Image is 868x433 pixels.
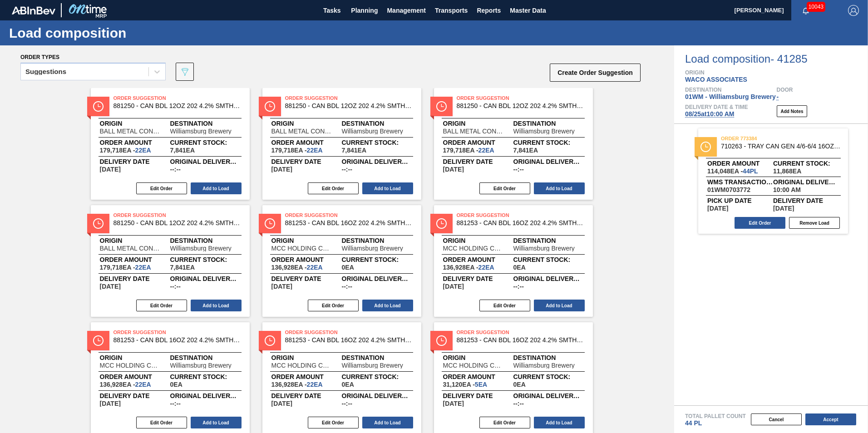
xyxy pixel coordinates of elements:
span: statusOrder Suggestion881250 - CAN BDL 12OZ 202 4.2% SMTH 0924 6PACK 06OriginBALL METAL CONTAINER... [91,88,250,200]
span: Order amount [271,257,342,262]
span: ,7,841,EA, [342,147,367,153]
span: Delivery Date [443,276,513,281]
span: Original delivery time [170,159,241,164]
button: Edit Order [136,182,187,194]
span: Order amount [707,161,773,166]
span: Current Stock: [342,374,412,379]
span: statusOrder Suggestion881253 - CAN BDL 16OZ 202 4.2% SMTH 0924 6PACK BEOriginMCC HOLDING COMPANY ... [262,205,421,317]
span: Order amount [271,140,342,145]
img: status [93,335,104,346]
span: Order amount [100,374,170,379]
span: Destination [342,121,412,126]
span: 136,928EA-22EA [100,381,151,388]
span: Order amount [100,257,170,262]
span: 44,PL [743,167,758,175]
button: Add to Load [191,300,242,311]
span: 22,EA [135,381,151,388]
span: 08/25/2025 [271,166,292,172]
span: statusOrder Suggestion881250 - CAN BDL 12OZ 202 4.2% SMTH 0924 6PACK 06OriginBALL METAL CONTAINER... [262,88,421,200]
button: Edit Order [308,182,359,194]
span: 179,718EA-22EA [271,147,323,153]
span: Origin [443,121,513,126]
button: Accept [805,413,856,425]
span: Williamsburg Brewery [513,128,575,134]
span: ,7,841,EA, [513,147,538,153]
span: 22,EA [478,264,494,271]
span: 31,120EA-5EA [443,381,488,388]
span: Original delivery time [513,276,584,281]
span: Delivery Date & Time [685,104,748,110]
span: Load composition - 41285 [685,54,868,64]
span: MCC HOLDING COMPANY LLC [443,362,504,369]
span: Order amount [443,257,513,262]
button: Add Notes [777,105,807,117]
span: 881253 - CAN BDL 16OZ 202 4.2% SMTH 0924 6PACK BE [285,220,412,226]
span: --:-- [170,283,181,290]
span: Management [387,5,426,16]
button: Edit Order [479,182,530,194]
span: Origin [100,355,170,360]
button: Edit Order [136,417,187,428]
span: 179,718EA-22EA [443,147,494,153]
span: ,7,841,EA, [170,147,195,153]
span: Order amount [443,140,513,145]
span: BALL METAL CONTAINER GROUP [443,128,504,134]
span: --:-- [513,283,524,290]
button: Create Order Suggestion [550,64,641,82]
span: Destination [513,355,584,360]
span: Destination [513,238,584,243]
span: ,7,841,EA, [170,264,195,271]
button: Edit Order [308,300,359,311]
span: Original delivery time [773,179,839,185]
span: ,08/24/2025 [707,205,728,212]
span: Current Stock: [170,140,241,145]
span: --:-- [513,166,524,172]
span: Williamsburg Brewery [513,245,575,251]
span: BALL METAL CONTAINER GROUP [100,245,161,251]
span: Origin [443,355,513,360]
span: Delivery Date [443,393,513,399]
img: status [436,218,447,229]
button: Remove Load [789,217,840,229]
span: 881253 - CAN BDL 16OZ 202 4.2% SMTH 0924 6PACK BE [457,220,584,226]
span: 01WM - Williamsburg Brewery [685,93,776,100]
span: 22,EA [307,147,323,154]
span: Delivery Date [773,198,839,203]
span: --:-- [513,400,524,407]
span: 22,EA [135,147,151,154]
button: Notifications [791,4,820,17]
span: 710263 - TRAY CAN GEN 4/6-6/4 16OZ GEN KRFT 1986- [721,143,841,150]
img: status [265,218,275,229]
span: Williamsburg Brewery [342,245,403,251]
span: 08/25/2025 [100,283,121,290]
span: Original delivery time [342,159,412,164]
span: 08/25/2025 [443,283,464,290]
span: Origin [685,70,868,75]
span: Williamsburg Brewery [342,362,403,369]
span: - [777,93,779,100]
span: Delivery Date [271,276,342,281]
span: 08/25 at 10:00 AM [685,110,734,118]
span: ,0,EA, [342,381,354,388]
img: status [436,101,447,112]
span: 136,928EA-22EA [271,381,323,388]
span: Current Stock: [773,161,839,166]
span: Original delivery time [513,159,584,164]
span: 22,EA [307,381,323,388]
span: 881250 - CAN BDL 12OZ 202 4.2% SMTH 0924 6PACK 06 [113,103,241,109]
button: Cancel [751,413,802,425]
span: 881253 - CAN BDL 16OZ 202 4.2% SMTH 0924 6PACK BE [113,337,241,344]
span: 179,718EA-22EA [100,147,151,153]
span: Delivery Date [271,393,342,399]
span: Current Stock: [170,374,241,379]
span: Current Stock: [342,257,412,262]
span: MCC HOLDING COMPANY LLC [100,362,161,369]
span: ,0,EA, [513,264,526,271]
span: BALL METAL CONTAINER GROUP [271,128,333,134]
button: Add to Load [362,417,413,428]
span: 5,EA [475,381,487,388]
span: --:-- [342,400,352,407]
span: 10043 [807,2,825,12]
span: Master Data [510,5,546,16]
button: Add to Load [534,417,585,428]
